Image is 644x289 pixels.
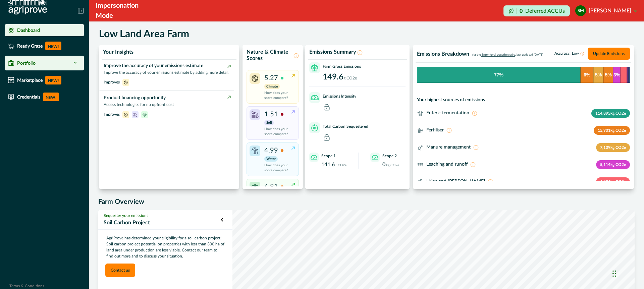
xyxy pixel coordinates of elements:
[610,257,644,289] iframe: Chat Widget
[5,24,84,36] a: Dashboard
[264,127,290,137] p: How does your score compare?
[264,84,280,89] p: Climate
[481,53,515,57] span: Entry-level questionnaire
[264,91,290,101] p: How does your score compare?
[264,109,278,119] p: 1.51
[105,264,135,277] button: Contact us
[132,112,139,117] span: soil
[417,97,630,104] p: Your highest sources of emissions
[596,177,630,186] p: 4,434 kg CO2e
[264,156,278,162] p: Water
[247,49,292,62] p: Nature & Climate Scores
[45,76,61,84] p: NEW!
[382,153,397,159] p: Scope 2
[321,162,335,167] p: 141.6
[382,162,385,167] p: 0
[572,52,579,56] span: Low
[45,42,61,50] p: NEW!
[264,146,278,156] p: 4.99
[104,213,221,219] p: Sequester your emissions
[5,90,84,104] a: CredentialsNEW!
[104,111,120,117] p: Improves
[17,60,36,66] p: Portfolio
[612,264,616,284] div: Drag
[594,126,630,135] p: 15,901 kg CO2e
[17,27,40,33] p: Dashboard
[417,51,469,57] p: Emissions Breakdown
[525,8,565,13] p: Deferred ACCUs
[472,53,543,57] p: via the , last updated [DATE]
[588,48,630,60] button: Update Emissions
[323,73,343,81] p: 149.6
[104,69,231,75] p: Improve the accuracy of your emissions estimate by adding more detail.
[43,93,59,101] p: NEW!
[103,49,133,55] p: Your Insights
[575,3,637,19] button: steve le moenic[PERSON_NAME]
[417,161,424,168] svg: ;
[591,109,630,118] p: 114,895 kg CO2e
[96,1,155,21] div: Impersonation Mode
[426,178,485,185] p: Urine and [PERSON_NAME]
[596,143,630,152] p: 7,109 kg CO2e
[99,28,189,40] h5: Low Land Area Farm
[264,182,278,192] p: 4.81
[417,67,630,83] svg: Emissions Breakdown
[17,77,43,83] p: Marketplace
[386,163,399,168] p: kg CO2e
[426,110,469,117] p: Enteric fermentation
[122,79,129,85] span: climate
[335,163,346,168] p: t CO2e
[5,73,84,87] a: MarketplaceNEW!
[264,73,278,83] p: 5.27
[321,153,336,159] p: Scope 1
[9,284,44,288] a: Terms & Conditions
[104,62,231,69] p: Improve the accuracy of your emissions estimate
[104,232,227,262] p: AgriProve has determined your eligibility for a soil carbon project! Soil carbon project potentia...
[98,198,635,206] h5: Farm Overview
[17,43,43,49] p: Ready Graze
[323,93,356,99] p: Emissions Intensity
[17,94,40,100] p: Credentials
[554,52,584,56] p: Accuracy:
[309,49,356,55] p: Emissions Summary
[426,127,444,134] p: Fertiliser
[104,219,221,227] p: Soil Carbon Project
[5,39,84,53] a: Ready GrazeNEW!
[141,112,148,117] span: biodiversity
[323,123,368,129] p: Total Carbon Sequestered
[520,8,523,14] p: 0
[596,160,630,169] p: 5,114 kg CO2e
[264,120,274,125] p: Soil
[104,102,231,108] p: Access technologies for no upfront cost
[323,63,361,69] p: Farm Gross Emissions
[122,112,129,117] span: climate
[264,163,290,173] p: How does your score compare?
[104,79,120,85] p: Improves
[426,161,468,168] p: Leaching and runoff
[104,95,231,102] p: Product financing opportunity
[426,144,471,151] p: Manure management
[344,75,357,81] p: t CO2e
